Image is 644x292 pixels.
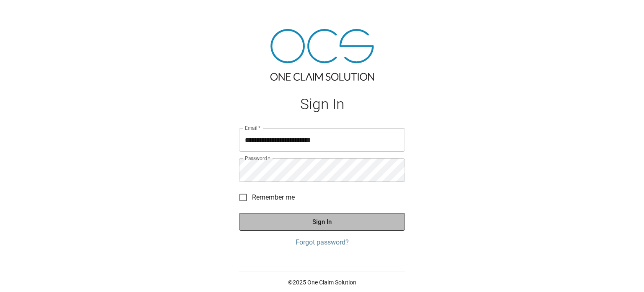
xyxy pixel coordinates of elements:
[10,5,44,22] img: ocs-logo-white-transparent.png
[270,29,374,81] img: ocs-logo-tra.png
[239,96,405,113] h1: Sign In
[239,213,405,231] button: Sign In
[239,237,405,247] a: Forgot password?
[245,124,261,132] label: Email
[239,278,405,287] p: © 2025 One Claim Solution
[252,192,295,203] span: Remember me
[245,155,270,162] label: Password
